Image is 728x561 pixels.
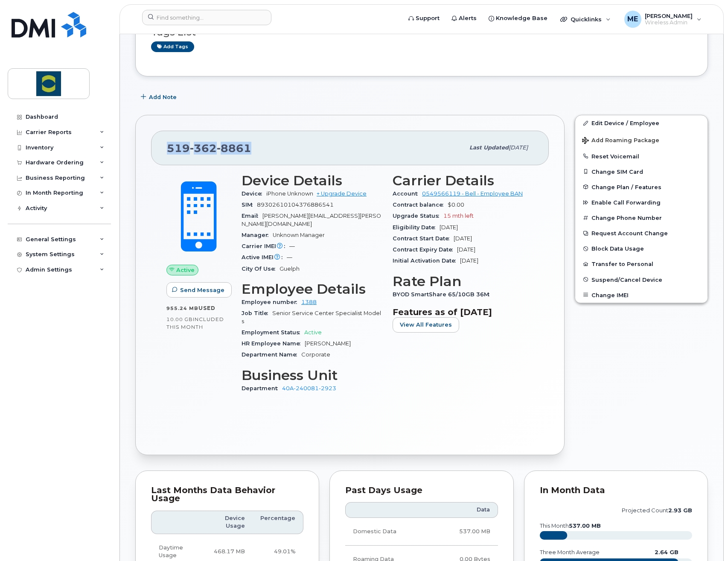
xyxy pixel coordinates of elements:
span: Employment Status [242,329,304,336]
button: Block Data Usage [575,241,708,256]
th: Device Usage [205,511,253,534]
span: Device [242,190,266,197]
span: Active [176,266,195,274]
span: Enable Call Forwarding [591,199,661,206]
button: Transfer to Personal [575,256,708,272]
span: 10.00 GB [166,316,193,322]
span: [DATE] [454,235,472,242]
span: Contract balance [393,202,448,208]
a: 1388 [301,299,317,305]
button: Change IMEI [575,287,708,303]
div: Last Months Data Behavior Usage [151,486,303,503]
span: City Of Use [242,266,280,272]
button: Suspend/Cancel Device [575,272,708,287]
span: Knowledge Base [496,14,547,23]
span: iPhone Unknown [266,190,313,197]
button: Send Message [166,282,232,298]
a: Add tags [151,41,194,52]
a: 40A-240081-2923 [282,385,336,392]
span: 955.24 MB [166,305,198,311]
button: Reset Voicemail [575,149,708,164]
span: Last updated [469,144,509,151]
span: Email [242,213,262,219]
h3: Device Details [242,173,382,188]
span: $0.00 [448,202,464,208]
tspan: 2.93 GB [668,507,692,514]
h3: Rate Plan [393,274,533,289]
span: ME [627,14,638,24]
th: Data [430,502,498,517]
span: 519 [167,142,251,155]
td: 537.00 MB [430,518,498,546]
span: Send Message [180,286,224,294]
span: HR Employee Name [242,340,305,347]
tspan: 537.00 MB [569,523,601,529]
span: Change Plan / Features [591,184,661,190]
span: Guelph [280,266,300,272]
button: Change SIM Card [575,164,708,179]
span: Senior Service Center Specialist Models [242,310,381,324]
h3: Business Unit [242,368,382,383]
button: Change Plan / Features [575,179,708,195]
span: used [198,305,215,311]
span: Alerts [459,14,477,23]
text: 2.64 GB [655,549,678,555]
a: Alerts [446,10,483,27]
span: Add Note [149,93,177,101]
span: Upgrade Status [393,213,443,219]
span: 15 mth left [443,213,474,219]
button: View All Features [393,317,459,333]
span: Manager [242,232,273,238]
span: Unknown Manager [273,232,325,238]
span: Support [416,14,440,23]
span: Initial Activation Date [393,257,460,264]
span: Department Name [242,351,301,358]
h3: Tags List [151,27,692,38]
div: Maria Espinoza [618,11,708,28]
span: 8861 [217,142,251,155]
button: Enable Call Forwarding [575,195,708,210]
span: 89302610104376886541 [257,202,334,208]
span: Quicklinks [571,16,602,23]
span: [PERSON_NAME][EMAIL_ADDRESS][PERSON_NAME][DOMAIN_NAME] [242,213,381,227]
span: — [287,254,292,260]
a: Knowledge Base [483,10,553,27]
span: Add Roaming Package [582,137,659,145]
input: Find something... [142,10,271,25]
span: Job Title [242,310,272,316]
a: Edit Device / Employee [575,115,708,131]
text: this month [539,523,601,529]
span: Employee number [242,299,301,305]
span: Carrier IMEI [242,243,289,249]
span: Account [393,190,422,197]
span: included this month [166,316,224,330]
span: Wireless Admin [645,19,693,26]
span: [PERSON_NAME] [305,340,351,347]
div: Quicklinks [554,11,617,28]
span: Contract Start Date [393,235,454,242]
h3: Employee Details [242,281,382,297]
avayaelement: 240081-2923 [296,385,336,392]
button: Add Roaming Package [575,131,708,149]
span: Contract Expiry Date [393,246,457,253]
span: [DATE] [509,144,528,151]
button: Request Account Change [575,225,708,241]
a: Support [402,10,446,27]
span: Corporate [301,351,330,358]
div: Past Days Usage [345,486,498,495]
span: [DATE] [460,257,478,264]
text: projected count [622,507,692,514]
span: 362 [190,142,217,155]
span: Active [304,329,322,336]
button: Change Phone Number [575,210,708,225]
span: SIM [242,202,257,208]
span: Suspend/Cancel Device [591,276,662,283]
text: three month average [539,549,600,555]
span: View All Features [400,321,452,329]
a: 0549566119 - Bell - Employee BAN [422,190,523,197]
div: In Month Data [540,486,692,495]
span: BYOD SmartShare 65/10GB 36M [393,291,494,298]
span: [DATE] [457,246,475,253]
td: Domestic Data [345,518,430,546]
h3: Carrier Details [393,173,533,188]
